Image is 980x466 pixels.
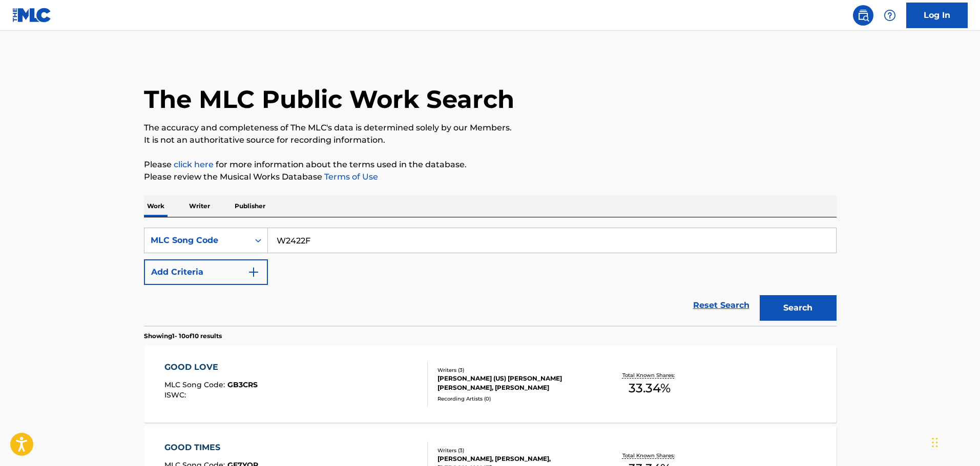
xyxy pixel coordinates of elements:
[437,366,592,374] div: Writers ( 3 )
[144,122,837,134] p: The accuracy and completeness of The MLC's data is determined solely by our Members.
[164,441,258,454] div: GOOD TIMES
[144,195,168,217] p: Work
[144,228,837,326] form: Search Form
[144,346,837,423] a: GOOD LOVEMLC Song Code:GB3CRSISWC:Writers (3)[PERSON_NAME] (US) [PERSON_NAME] [PERSON_NAME], [PER...
[622,371,677,379] p: Total Known Shares:
[437,447,592,454] div: Writers ( 3 )
[929,417,980,466] iframe: Chat Widget
[144,134,837,146] p: It is not an authoritative source for recording information.
[857,9,869,21] img: search
[151,234,243,247] div: MLC Song Code
[144,331,222,341] p: Showing 1 - 10 of 10 results
[144,171,837,183] p: Please review the Musical Works Database
[884,9,896,21] img: help
[186,195,213,217] p: Writer
[174,160,214,169] a: click here
[247,266,260,278] img: 9d2ae6d4665cec9f34b9.svg
[688,294,755,317] a: Reset Search
[622,452,677,459] p: Total Known Shares:
[880,5,900,26] div: Help
[437,374,592,392] div: [PERSON_NAME] (US) [PERSON_NAME] [PERSON_NAME], [PERSON_NAME]
[227,380,258,389] span: GB3CRS
[164,390,189,400] span: ISWC :
[760,295,837,321] button: Search
[164,380,227,389] span: MLC Song Code :
[144,259,268,285] button: Add Criteria
[144,84,514,115] h1: The MLC Public Work Search
[629,379,671,397] span: 33.34 %
[906,3,968,28] a: Log In
[437,395,592,403] div: Recording Artists ( 0 )
[12,8,52,23] img: MLC Logo
[164,361,258,373] div: GOOD LOVE
[853,5,873,26] a: Public Search
[322,172,378,182] a: Terms of Use
[932,427,938,458] div: Drag
[232,195,268,217] p: Publisher
[144,159,837,171] p: Please for more information about the terms used in the database.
